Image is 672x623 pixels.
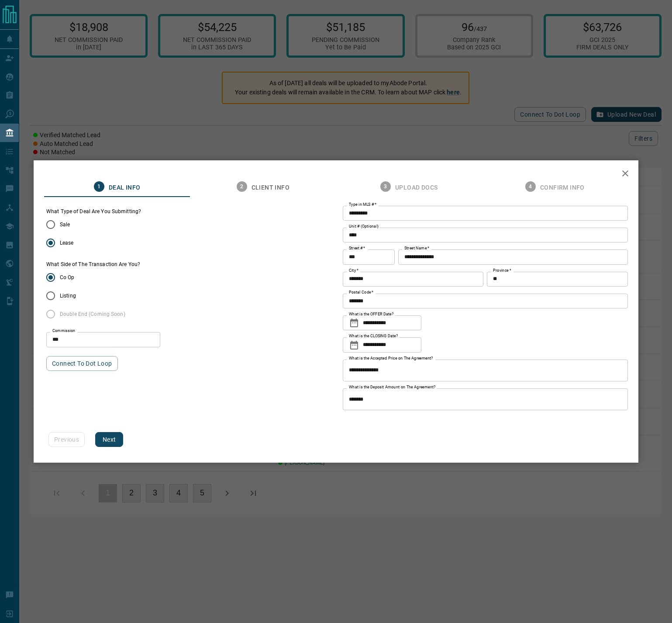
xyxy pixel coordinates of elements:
[60,273,75,281] span: Co Op
[52,328,76,334] label: Commission
[240,183,243,190] text: 2
[349,384,436,390] label: What is the Deposit Amount on The Agreement?
[95,432,123,447] button: Next
[46,261,140,268] label: What Side of The Transaction Are You?
[97,183,100,190] text: 1
[349,311,393,317] label: What is the OFFER Date?
[252,184,289,192] span: Client Info
[349,202,376,208] label: Type in MLS #
[109,184,141,192] span: Deal Info
[60,310,125,318] span: Double End (Coming Soon)
[404,246,429,251] label: Street Name
[349,246,365,251] label: Street #
[60,292,76,300] span: Listing
[46,356,118,371] button: Connect to Dot Loop
[349,290,373,295] label: Postal Code
[349,268,358,273] label: City
[46,208,141,215] legend: What Type of Deal Are You Submitting?
[349,333,398,339] label: What is the CLOSING Date?
[493,268,511,273] label: Province
[60,221,70,228] span: Sale
[60,239,74,247] span: Lease
[349,224,379,229] label: Unit # (Optional)
[349,356,433,361] label: What is the Accepted Price on The Agreement?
